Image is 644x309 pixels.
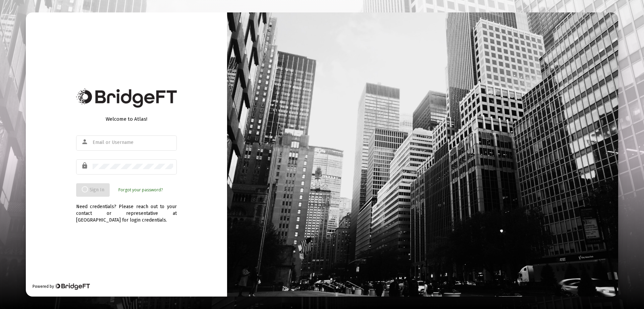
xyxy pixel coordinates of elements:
mat-icon: person [81,138,89,146]
div: Need credentials? Please reach out to your contact or representative at [GEOGRAPHIC_DATA] for log... [76,197,177,224]
img: Bridge Financial Technology Logo [55,283,90,290]
div: Powered by [33,283,90,290]
mat-icon: lock [81,162,89,170]
button: Sign In [76,183,110,197]
input: Email or Username [93,140,173,145]
a: Forgot your password? [118,187,163,193]
img: Bridge Financial Technology Logo [76,88,177,108]
div: Welcome to Atlas! [76,116,177,122]
span: Sign In [82,187,104,193]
